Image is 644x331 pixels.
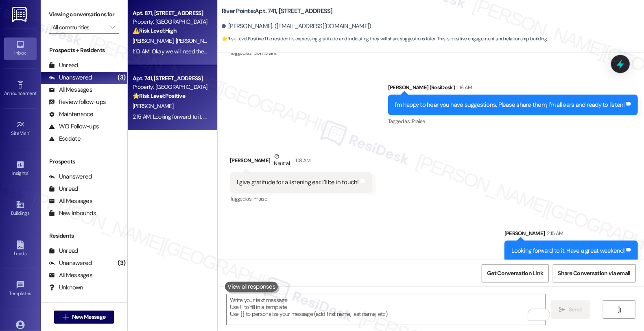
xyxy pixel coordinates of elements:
div: Residents [41,232,127,240]
div: [PERSON_NAME] (ResiDesk) [388,83,638,95]
div: Unanswered [49,172,92,181]
span: Send [569,305,581,314]
div: All Messages [49,271,92,280]
span: Share Conversation via email [558,269,631,278]
span: • [36,89,37,95]
div: Looking forward to it. Have a great weekend! [511,247,625,255]
div: Unknown [49,283,83,292]
span: [PERSON_NAME] [133,37,176,44]
div: 1:10 AM: Okay we will need the vacuum replaced [133,48,247,55]
button: Get Conversation Link [482,264,548,282]
div: Unanswered [49,73,92,82]
span: • [28,169,29,175]
img: ResiDesk Logo [12,7,28,22]
span: Get Conversation Link [487,269,543,278]
div: Apt. 871, [STREET_ADDRESS] [133,9,208,18]
div: [PERSON_NAME] [504,229,638,241]
div: 1:16 AM [455,83,472,92]
a: Insights • [4,158,37,180]
div: WO Follow-ups [49,122,99,131]
div: 2:15 AM: Looking forward to it. Have a great weekend! [133,113,258,120]
div: Escalate [49,135,81,143]
div: I give gratitude for a listening ear. I’ll be in touch! [237,178,359,187]
div: I'm happy to hear you have suggestions. Please share them, I'm all ears and ready to listen! [395,101,625,109]
i:  [559,307,565,313]
span: : The resident is expressing gratitude and indicating they will share suggestions later. This is ... [222,35,548,43]
div: All Messages [49,197,92,205]
div: Apt. 741, [STREET_ADDRESS] [133,74,208,83]
strong: 🌟 Risk Level: Positive [133,92,185,99]
span: • [31,289,33,295]
div: All Messages [49,86,92,94]
b: River Pointe: Apt. 741, [STREET_ADDRESS] [222,7,333,15]
a: Site Visit • [4,118,37,140]
a: Leads [4,238,37,260]
span: Praise [253,195,267,202]
div: Prospects [41,157,127,166]
div: [PERSON_NAME]. ([EMAIL_ADDRESS][DOMAIN_NAME]) [222,22,371,31]
textarea: To enrich screen reader interactions, please activate Accessibility in Grammarly extension settings [227,294,546,325]
i:  [110,24,115,31]
span: Praise [412,118,425,125]
button: Share Conversation via email [553,264,636,282]
div: (3) [116,257,127,269]
div: [PERSON_NAME] [230,152,372,172]
label: Viewing conversations for [49,8,119,21]
span: [PERSON_NAME] [176,37,216,44]
div: Property: [GEOGRAPHIC_DATA] [133,83,208,91]
div: Unread [49,247,78,255]
div: Unanswered [49,259,92,267]
span: Complaint [253,49,276,56]
div: 1:18 AM [293,156,310,165]
i:  [63,314,69,320]
div: Review follow-ups [49,98,106,106]
span: New Message [72,313,105,321]
span: • [29,129,31,135]
strong: ⚠️ Risk Level: High [133,27,177,34]
div: Tagged as: [230,193,372,205]
a: Inbox [4,38,37,60]
div: Maintenance [49,110,94,119]
a: Templates • [4,278,37,300]
button: New Message [54,311,114,324]
div: Property: [GEOGRAPHIC_DATA] [133,18,208,26]
div: Prospects + Residents [41,46,127,55]
div: 2:15 AM [545,229,563,238]
div: (3) [116,71,127,84]
button: Send [551,300,590,319]
a: Buildings [4,198,37,220]
div: Unread [49,185,78,193]
div: Tagged as: [388,115,638,127]
input: All communities [52,21,106,34]
i:  [616,307,622,313]
div: Neutral [273,152,291,169]
span: [PERSON_NAME] [133,102,173,110]
strong: 🌟 Risk Level: Positive [222,35,264,42]
div: Tagged as: [230,47,365,59]
div: Unread [49,61,78,70]
div: New Inbounds [49,209,96,218]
